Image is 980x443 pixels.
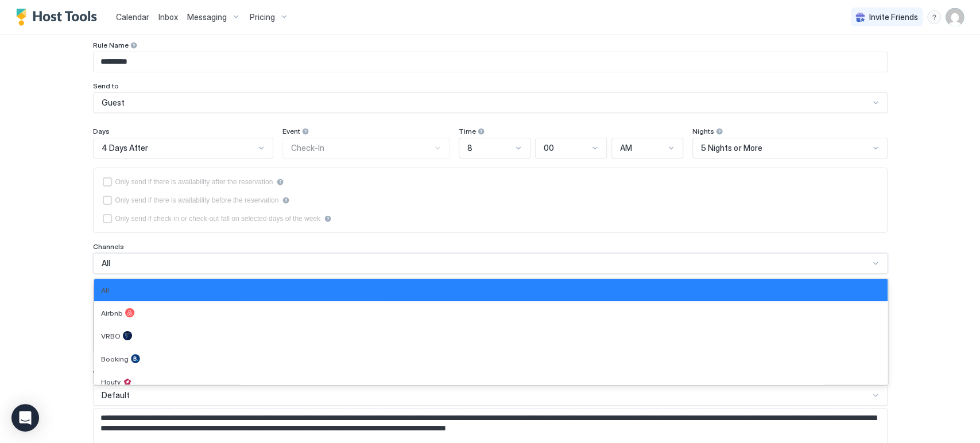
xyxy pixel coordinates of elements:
span: Time [459,127,476,135]
span: Event [282,127,300,135]
span: Booking [101,355,129,363]
a: Calendar [116,11,149,23]
span: 4 Days After [102,143,148,153]
span: All [101,286,109,294]
div: isLimited [103,214,878,223]
span: All [102,258,110,269]
span: Airbnb [101,309,123,317]
span: Messaging [187,12,227,22]
span: Default [102,390,130,401]
span: 5 Nights or More [701,143,762,153]
span: Rule Name [93,41,129,49]
div: afterReservation [103,177,878,186]
a: Host Tools Logo [16,9,102,26]
span: Houfy [101,378,121,386]
span: Invite Friends [869,12,918,22]
span: Pricing [250,12,275,22]
div: Only send if check-in or check-out fall on selected days of the week [115,215,321,223]
span: Send to [93,81,119,90]
span: VRBO [101,332,121,340]
a: Inbox [158,11,178,23]
div: Write Message [93,368,146,380]
div: beforeReservation [103,196,878,205]
div: User profile [946,8,964,26]
span: AM [620,143,632,153]
input: Input Field [94,52,887,72]
span: Nights [692,127,714,135]
div: Open Intercom Messenger [11,404,39,432]
div: menu [927,10,941,24]
span: Days [93,127,110,135]
div: Only send if there is availability before the reservation [115,196,279,204]
div: Only send if there is availability after the reservation [115,178,273,186]
span: Channels [93,242,124,251]
span: 8 [467,143,472,153]
span: Inbox [158,12,178,22]
span: Guest [102,98,125,108]
span: Calendar [116,12,149,22]
span: 00 [544,143,554,153]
